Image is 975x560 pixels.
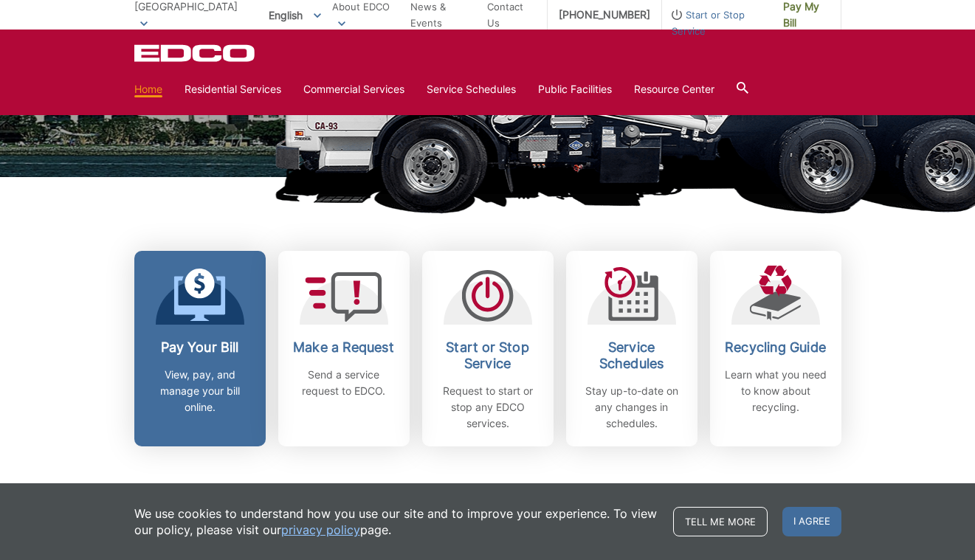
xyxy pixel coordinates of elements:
[782,507,841,536] span: I agree
[673,507,768,536] a: Tell me more
[145,339,255,356] h2: Pay Your Bill
[281,522,360,538] a: privacy policy
[538,81,612,97] a: Public Facilities
[289,339,399,356] h2: Make a Request
[289,367,399,399] p: Send a service request to EDCO.
[134,251,266,446] a: Pay Your Bill View, pay, and manage your bill online.
[710,251,841,446] a: Recycling Guide Learn what you need to know about recycling.
[433,383,542,432] p: Request to start or stop any EDCO services.
[427,81,516,97] a: Service Schedules
[258,3,332,27] span: English
[634,81,714,97] a: Resource Center
[721,339,830,356] h2: Recycling Guide
[134,505,658,538] p: We use cookies to understand how you use our site and to improve your experience. To view our pol...
[134,81,162,97] a: Home
[303,81,404,97] a: Commercial Services
[278,251,410,446] a: Make a Request Send a service request to EDCO.
[185,81,281,97] a: Residential Services
[577,383,686,432] p: Stay up-to-date on any changes in schedules.
[577,339,686,372] h2: Service Schedules
[566,251,697,446] a: Service Schedules Stay up-to-date on any changes in schedules.
[721,367,830,415] p: Learn what you need to know about recycling.
[145,367,255,415] p: View, pay, and manage your bill online.
[433,339,542,372] h2: Start or Stop Service
[134,44,257,62] a: EDCD logo. Return to the homepage.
